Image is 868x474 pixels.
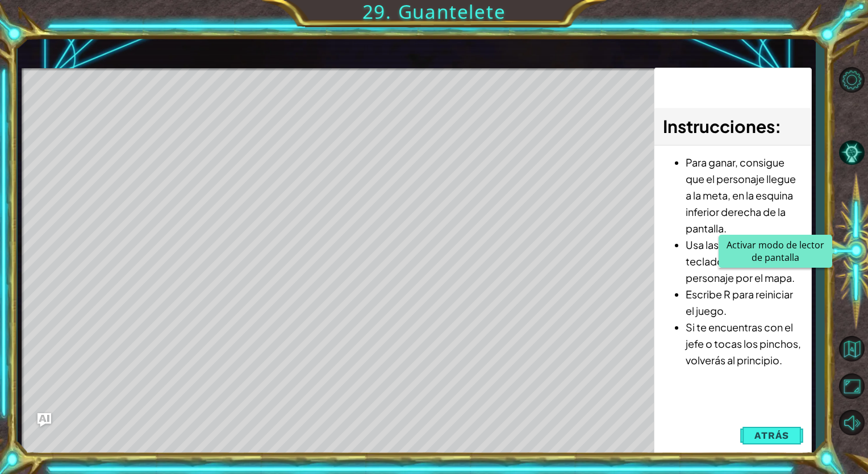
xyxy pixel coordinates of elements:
[740,424,803,447] button: Atrás
[835,63,868,96] button: Opciones de nivel
[835,370,868,403] button: Maximizar navegador
[754,430,789,441] span: Atrás
[835,331,868,368] a: Volver al mapa
[686,286,803,319] li: Escribe R para reiniciar el juego.
[663,115,775,137] span: Instrucciones
[835,406,868,439] button: Sonido apagado
[686,319,803,368] li: Si te encuentras con el jefe o tocas los pinchos, volverás al principio.
[686,154,803,236] li: Para ganar, consigue que el personaje llegue a la meta, en la esquina inferior derecha de la pant...
[835,136,868,169] button: Pista IA
[663,114,803,139] h3: :
[686,236,803,286] li: Usa las flechas del teclado para mover al personaje por el mapa.
[22,68,546,403] div: Level Map
[719,235,832,268] div: Activar modo de lector de pantalla
[835,332,868,365] button: Volver al mapa
[37,413,51,427] button: Ask AI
